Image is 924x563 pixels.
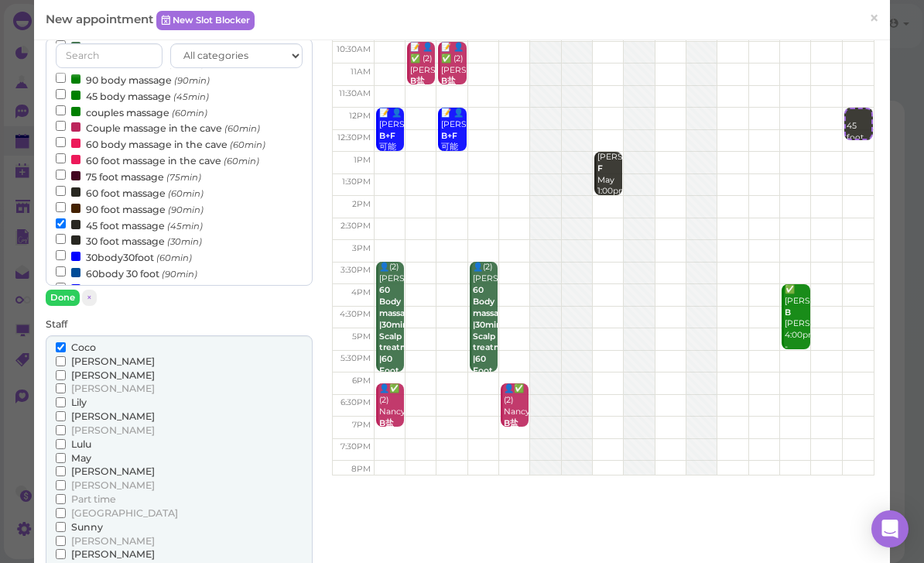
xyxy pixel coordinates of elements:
[379,131,395,141] b: B+F
[56,40,66,50] input: 75 body massage (75min)
[56,480,66,490] input: [PERSON_NAME]
[504,418,518,428] b: B盐
[46,290,80,306] button: Done
[56,508,66,518] input: [GEOGRAPHIC_DATA]
[166,172,201,183] small: (75min)
[71,465,155,477] span: [PERSON_NAME]
[473,285,517,399] b: 60 Body massage |30min Scalp treatment |60 Foot +45 salt
[351,287,371,297] span: 4pm
[71,521,103,533] span: Sunny
[597,163,603,173] b: F
[56,43,162,68] input: Search
[56,170,66,180] input: 75 foot massage (75min)
[56,232,202,249] label: 30 foot massage
[341,221,371,231] span: 2:30pm
[71,342,96,353] span: Coco
[71,410,155,422] span: [PERSON_NAME]
[46,318,67,331] label: Staff
[784,284,809,365] div: ✅ [PERSON_NAME] [PERSON_NAME] 4:00pm - 5:30pm
[71,535,155,547] span: [PERSON_NAME]
[56,89,66,99] input: 45 body massage (45min)
[56,356,66,366] input: [PERSON_NAME]
[342,177,371,187] span: 1:30pm
[785,307,791,318] b: B
[56,522,66,532] input: Sunny
[56,71,210,88] label: 90 body massage
[410,76,425,86] b: B盐
[56,121,66,131] input: Couple massage in the cave (60min)
[56,250,66,260] input: 30body30foot (60min)
[71,424,155,436] span: [PERSON_NAME]
[87,292,92,303] span: ×
[71,548,155,560] span: [PERSON_NAME]
[869,8,879,29] span: ×
[352,243,371,253] span: 3pm
[56,153,66,163] input: 60 foot massage in the cave (60min)
[352,331,371,342] span: 5pm
[56,136,265,152] label: 60 body massage in the cave
[503,383,529,475] div: 👤✅ (2) Nancyray Lily|Sunny 6:15pm - 7:15pm
[56,186,66,196] input: 60 foot massage (60min)
[172,108,207,118] small: (60min)
[71,452,91,464] span: May
[173,91,209,102] small: (45min)
[378,262,404,469] div: 👤(2) [PERSON_NAME] Part time |Sunny 3:30pm - 6:00pm
[56,202,66,212] input: 90 foot massage (90min)
[71,369,155,381] span: [PERSON_NAME]
[156,11,255,29] a: New Slot Blocker
[352,420,371,430] span: 7pm
[340,309,371,319] span: 4:30pm
[56,119,260,136] label: Couple massage in the cave
[349,111,371,121] span: 12pm
[71,355,155,367] span: [PERSON_NAME]
[156,252,192,263] small: (60min)
[168,188,204,199] small: (60min)
[56,218,66,228] input: 45 foot massage (45min)
[56,439,66,449] input: Lulu
[56,397,66,407] input: Lily
[56,342,66,352] input: Coco
[352,376,371,386] span: 6pm
[174,75,210,86] small: (90min)
[379,285,423,399] b: 60 Body massage |30min Scalp treatment |60 Foot +45 salt
[341,265,371,275] span: 3:30pm
[56,281,194,297] label: 45body 45foot
[56,217,203,233] label: 45 foot massage
[337,132,371,142] span: 12:30pm
[56,411,66,421] input: [PERSON_NAME]
[71,479,155,491] span: [PERSON_NAME]
[351,67,371,77] span: 11am
[56,201,204,217] label: 90 foot massage
[56,168,201,184] label: 75 foot massage
[341,353,371,363] span: 5:30pm
[440,42,466,157] div: 📝 👤✅ (2) [PERSON_NAME] [DEMOGRAPHIC_DATA] [PERSON_NAME]|[PERSON_NAME] 10:30am - 11:30am
[56,88,209,104] label: 45 body massage
[352,199,371,209] span: 2pm
[56,266,66,276] input: 60body 30 foot (90min)
[46,12,156,26] span: New appointment
[56,383,66,393] input: [PERSON_NAME]
[82,290,97,306] button: ×
[71,397,87,408] span: Lily
[441,131,457,141] b: B+F
[167,221,203,232] small: (45min)
[378,108,404,235] div: 📝 👤[PERSON_NAME] 可能做75分钟 [PERSON_NAME] |Sunny 12:00pm - 1:00pm
[56,265,197,281] label: 60body 30 foot
[56,494,66,504] input: Part time
[56,137,66,147] input: 60 body massage in the cave (60min)
[871,510,909,548] div: Open Intercom Messenger
[56,184,204,201] label: 60 foot massage
[162,269,197,280] small: (90min)
[56,104,207,120] label: couples massage
[56,249,192,265] label: 30body30foot
[56,234,66,244] input: 30 foot massage (30min)
[71,493,116,505] span: Part time
[339,88,371,98] span: 11:30am
[56,283,66,293] input: 45body 45foot (90min)
[337,44,371,54] span: 10:30am
[56,105,66,115] input: couples massage (60min)
[379,418,394,428] b: B盐
[56,466,66,476] input: [PERSON_NAME]
[341,397,371,407] span: 6:30pm
[351,464,371,474] span: 8pm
